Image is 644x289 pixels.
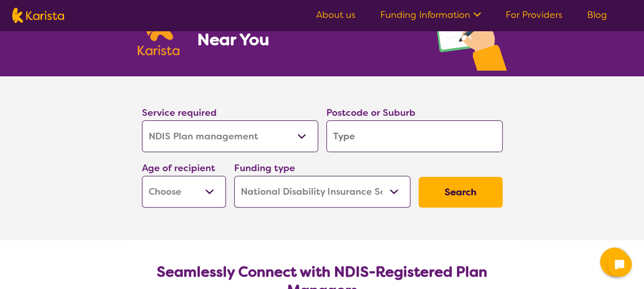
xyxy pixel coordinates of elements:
[506,9,563,21] a: For Providers
[380,9,481,21] a: Funding Information
[326,120,503,152] input: Type
[419,177,503,208] button: Search
[316,9,356,21] a: About us
[12,8,64,23] img: Karista logo
[142,107,217,119] label: Service required
[197,9,411,50] h1: Find NDIS Plan Managers Near You
[142,162,215,174] label: Age of recipient
[234,162,295,174] label: Funding type
[326,107,416,119] label: Postcode or Suburb
[600,247,629,276] button: Channel Menu
[587,9,607,21] a: Blog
